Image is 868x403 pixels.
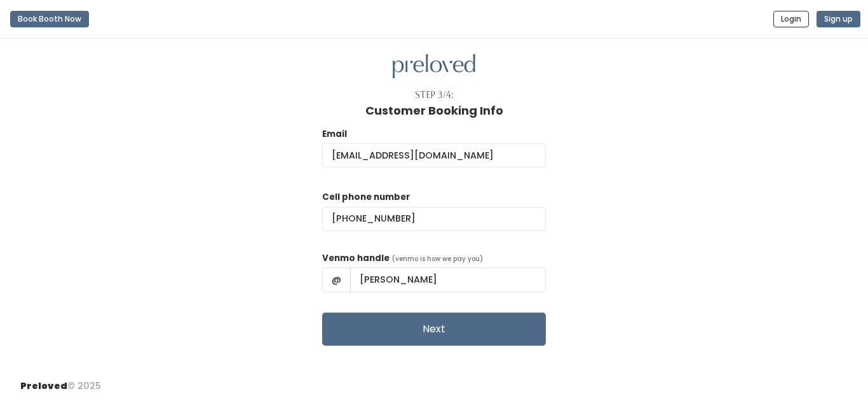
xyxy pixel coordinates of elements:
[322,267,351,292] span: @
[392,254,483,264] span: (venmo is how we pay you)
[322,252,390,265] label: Venmo handle
[10,11,89,27] button: Book Booth Now
[415,88,454,102] div: Step 3/4:
[20,379,67,392] span: Preloved
[322,207,546,231] input: (___) ___-____
[773,11,809,27] button: Login
[322,143,546,167] input: @ .
[817,11,860,27] button: Sign up
[322,191,410,204] label: Cell phone number
[10,5,89,33] a: Book Booth Now
[322,313,546,346] button: Next
[393,54,475,79] img: preloved logo
[322,128,347,141] label: Email
[365,104,503,117] h1: Customer Booking Info
[20,369,101,393] div: © 2025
